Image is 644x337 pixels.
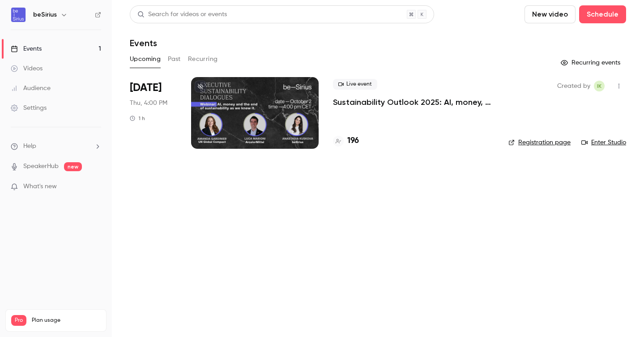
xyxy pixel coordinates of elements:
[90,183,101,191] iframe: Noticeable Trigger
[130,81,162,95] span: [DATE]
[508,138,571,147] a: Registration page
[188,52,218,66] button: Recurring
[347,135,359,147] h4: 196
[333,135,359,147] a: 196
[525,5,576,23] button: New video
[23,182,57,191] span: What's new
[11,104,47,112] div: Settings
[11,44,42,53] div: Events
[579,5,626,23] button: Schedule
[23,142,36,151] span: Help
[130,52,161,66] button: Upcoming
[130,115,145,122] div: 1 h
[168,52,181,66] button: Past
[32,317,101,324] span: Plan usage
[581,138,626,147] a: Enter Studio
[130,38,157,48] h1: Events
[594,81,605,91] span: Irina Kuzminykh
[557,81,590,91] span: Created by
[333,97,494,108] a: Sustainability Outlook 2025: AI, money, and the end of sustainability as we knew it
[11,84,51,93] div: Audience
[23,162,59,171] a: SpeakerHub
[33,10,57,19] h6: beSirius
[64,162,82,171] span: new
[11,315,26,326] span: Pro
[130,77,177,149] div: Oct 2 Thu, 4:00 PM (Europe/Amsterdam)
[137,10,227,19] div: Search for videos or events
[130,99,167,108] span: Thu, 4:00 PM
[11,8,26,22] img: beSirius
[11,64,43,73] div: Videos
[333,79,377,90] span: Live event
[11,142,101,151] li: help-dropdown-opener
[597,81,601,91] span: IK
[557,56,626,70] button: Recurring events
